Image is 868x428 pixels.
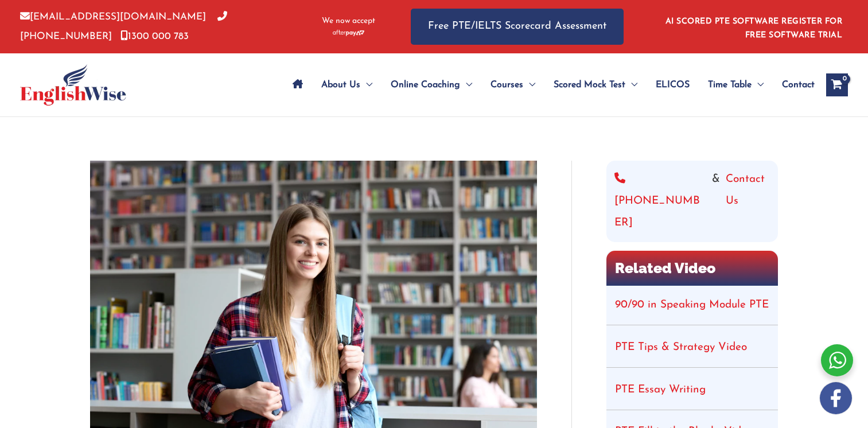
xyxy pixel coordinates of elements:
a: PTE Essay Writing [615,384,706,395]
a: [EMAIL_ADDRESS][DOMAIN_NAME] [20,12,206,22]
a: Time TableMenu Toggle [699,65,773,105]
span: Menu Toggle [625,65,637,105]
span: Menu Toggle [360,65,372,105]
img: white-facebook.png [820,382,852,414]
span: Menu Toggle [752,65,764,105]
a: Free PTE/IELTS Scorecard Assessment [411,9,624,45]
span: We now accept [322,15,375,27]
a: [PHONE_NUMBER] [614,169,706,234]
a: AI SCORED PTE SOFTWARE REGISTER FOR FREE SOFTWARE TRIAL [665,17,843,40]
a: ELICOS [647,65,699,105]
a: [PHONE_NUMBER] [20,12,227,41]
a: Contact Us [726,169,770,234]
a: About UsMenu Toggle [312,65,382,105]
span: Online Coaching [391,65,460,105]
span: Contact [782,65,815,105]
a: Scored Mock TestMenu Toggle [544,65,647,105]
span: About Us [321,65,360,105]
nav: Site Navigation: Main Menu [283,65,815,105]
a: 1300 000 783 [120,32,189,41]
a: Online CoachingMenu Toggle [382,65,481,105]
aside: Header Widget 1 [659,8,848,45]
div: & [614,169,770,234]
img: Afterpay-Logo [333,30,364,36]
span: ELICOS [656,65,690,105]
a: View Shopping Cart, empty [826,73,848,96]
a: Contact [773,65,815,105]
a: CoursesMenu Toggle [481,65,544,105]
span: Time Table [708,65,752,105]
span: Courses [491,65,523,105]
img: cropped-ew-logo [20,64,126,106]
span: Scored Mock Test [554,65,625,105]
span: Menu Toggle [460,65,472,105]
a: PTE Tips & Strategy Video [615,342,747,353]
span: Menu Toggle [523,65,535,105]
a: 90/90 in Speaking Module PTE [615,299,769,310]
h2: Related Video [606,251,778,286]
